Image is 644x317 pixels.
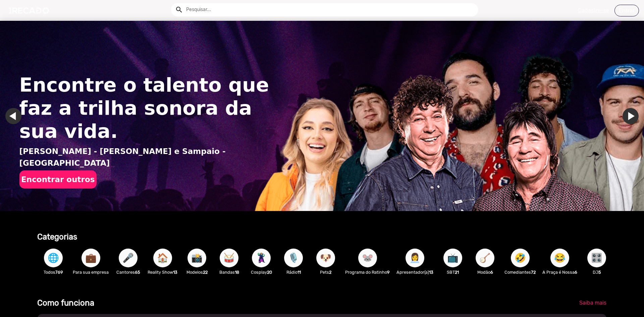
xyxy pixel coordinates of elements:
[203,270,208,275] b: 22
[320,249,331,267] span: 🐶
[82,249,100,267] button: 💼
[443,249,462,267] button: 📺
[313,269,338,275] p: Pets
[550,249,569,267] button: 😂
[623,108,639,124] a: Ir para o próximo slide
[591,249,602,267] span: 🎛️
[455,270,459,275] b: 21
[531,270,536,275] b: 72
[173,270,177,275] b: 13
[73,269,109,275] p: Para sua empresa
[157,249,168,267] span: 🏠
[55,270,63,275] b: 769
[216,269,242,275] p: Bandas
[19,146,277,169] p: [PERSON_NAME] - [PERSON_NAME] e Sampaio - [GEOGRAPHIC_DATA]
[362,249,373,267] span: 🐭
[191,249,203,267] span: 📸
[554,249,566,267] span: 😂
[256,249,267,267] span: 🦹🏼‍♀️
[122,249,134,267] span: 🎤
[578,7,609,13] u: Cadastre-se
[345,269,390,275] p: Programa do Ratinho
[135,270,140,275] b: 65
[187,249,206,267] button: 📸
[598,270,601,275] b: 5
[575,270,577,275] b: 6
[85,249,97,267] span: 💼
[542,269,577,275] p: A Praça é Nossa
[44,249,63,267] button: 🌐
[119,249,138,267] button: 🎤
[429,270,433,275] b: 13
[358,249,377,267] button: 🐭
[153,249,172,267] button: 🏠
[614,5,639,16] a: Entrar
[472,269,498,275] p: Modão
[511,249,530,267] button: 🤣
[181,3,478,16] input: Pesquisar...
[220,249,238,267] button: 🥁
[409,249,421,267] span: 👩‍💼
[173,3,184,15] button: Example home icon
[19,170,97,189] button: Encontrar outros
[584,269,609,275] p: DJ
[447,249,459,267] span: 📺
[387,270,390,275] b: 9
[479,249,491,267] span: 🪕
[235,270,239,275] b: 18
[316,249,335,267] button: 🐶
[267,270,272,275] b: 20
[440,269,466,275] p: SBT
[48,249,59,267] span: 🌐
[396,269,433,275] p: Apresentador(a)
[281,269,306,275] p: Rádio
[288,249,299,267] span: 🎙️
[587,249,606,267] button: 🎛️
[329,270,331,275] b: 2
[515,249,526,267] span: 🤣
[406,249,424,267] button: 👩‍💼
[579,300,606,306] span: Saiba mais
[19,73,277,143] h1: Encontre o talento que faz a trilha sonora da sua vida.
[298,270,301,275] b: 11
[249,269,274,275] p: Cosplay
[252,249,271,267] button: 🦹🏼‍♀️
[574,297,612,309] a: Saiba mais
[284,249,303,267] button: 🎙️
[148,269,177,275] p: Reality Show
[490,270,493,275] b: 6
[5,108,21,124] a: Ir para o último slide
[37,232,77,242] b: Categorias
[41,269,66,275] p: Todos
[115,269,141,275] p: Cantores
[184,269,210,275] p: Modelos
[504,269,536,275] p: Comediantes
[223,249,235,267] span: 🥁
[37,298,94,308] b: Como funciona
[175,6,183,14] mat-icon: Example home icon
[476,249,494,267] button: 🪕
